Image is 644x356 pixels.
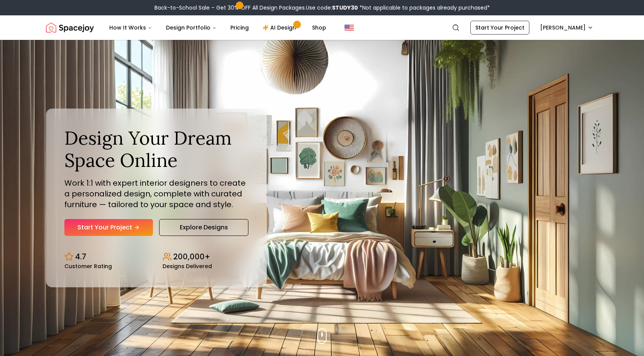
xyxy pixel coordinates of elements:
[306,4,358,12] span: Use code:
[470,21,529,35] a: Start Your Project
[46,15,598,40] nav: Global
[64,178,248,210] p: Work 1:1 with expert interior designers to create a personalized design, complete with curated fu...
[256,20,304,35] a: AI Design
[64,264,112,269] small: Customer Rating
[358,4,490,12] span: *Not applicable to packages already purchased*
[536,21,598,35] button: [PERSON_NAME]
[64,245,248,269] div: Design stats
[160,20,223,35] button: Design Portfolio
[163,264,212,269] small: Designs Delivered
[103,20,332,35] nav: Main
[306,20,332,35] a: Shop
[332,4,358,12] b: STUDY30
[154,4,490,12] div: Back-to-School Sale – Get 30% OFF All Design Packages.
[64,127,248,171] h1: Design Your Dream Space Online
[173,251,210,262] p: 200,000+
[159,219,248,236] a: Explore Designs
[345,23,354,32] img: United States
[64,219,153,236] a: Start Your Project
[224,20,255,35] a: Pricing
[75,251,86,262] p: 4.7
[46,20,94,35] img: Spacejoy Logo
[103,20,158,35] button: How It Works
[46,20,94,35] a: Spacejoy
